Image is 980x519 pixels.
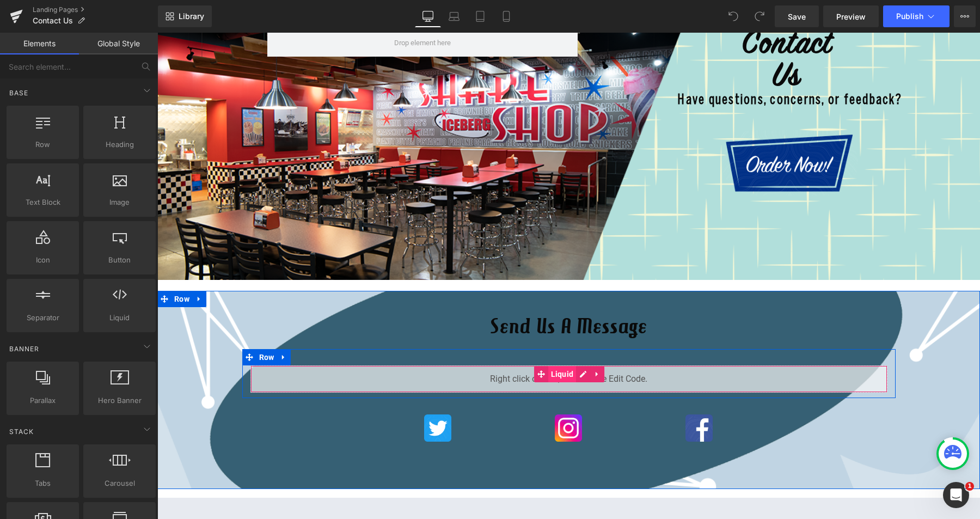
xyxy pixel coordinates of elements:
h2: Have questions, concerns, or feedback? [518,60,747,76]
button: Undo [722,5,744,27]
span: Stack [8,426,35,437]
span: Image [87,197,152,208]
span: Contact Us [33,16,73,25]
span: Row [10,139,76,150]
span: Save [788,11,806,22]
a: Preview [823,5,879,27]
a: Global Style [79,33,158,54]
a: Tablet [467,5,493,27]
span: Banner [8,344,40,354]
h1: Send Us A Message [93,276,730,312]
strong: Us [616,23,644,65]
span: Heading [87,139,152,150]
button: More [954,5,976,27]
span: Icon [10,254,76,266]
span: Button [87,254,152,266]
a: Expand / Collapse [35,258,49,274]
span: Hero Banner [87,395,152,406]
span: Publish [896,12,923,21]
a: Expand / Collapse [433,333,447,350]
a: Mobile [493,5,519,27]
a: Landing Pages [33,5,158,14]
span: Parallax [10,395,76,406]
button: Redo [749,5,770,27]
button: Publish [883,5,950,27]
iframe: Intercom live chat [943,482,969,508]
span: Library [179,11,204,21]
span: Tabs [10,478,76,489]
a: New Library [158,5,212,27]
span: 1 [965,482,974,491]
a: Expand / Collapse [119,316,133,333]
span: Separator [10,312,76,323]
span: Row [99,316,120,333]
span: Text Block [10,197,76,208]
span: Liquid [87,312,152,323]
span: Preview [836,11,866,22]
span: Liquid [391,333,419,350]
span: Row [14,258,35,274]
span: Base [8,88,29,98]
span: Carousel [87,478,152,489]
a: Desktop [415,5,441,27]
a: Laptop [441,5,467,27]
